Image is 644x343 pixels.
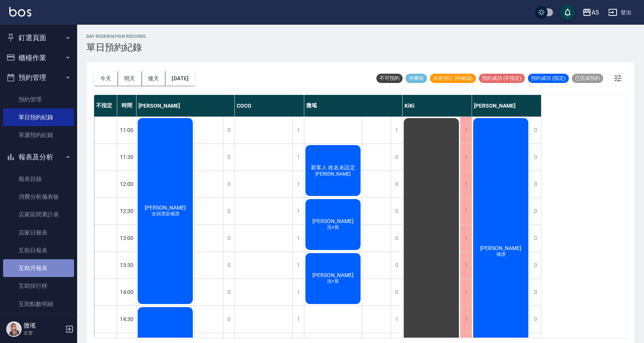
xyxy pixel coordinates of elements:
[3,126,74,144] a: 單週預約紀錄
[529,117,541,144] div: 0
[529,144,541,171] div: 0
[24,329,63,336] p: 主管
[223,144,234,171] div: 0
[3,206,74,223] a: 店家區間累計表
[460,225,472,252] div: 1
[391,252,402,279] div: 0
[118,71,142,86] button: 明天
[117,95,137,117] div: 時間
[3,108,74,126] a: 單日預約紀錄
[117,279,137,306] div: 14:00
[529,198,541,225] div: 0
[86,42,146,53] h3: 單日預約紀錄
[3,91,74,108] a: 預約管理
[479,75,525,82] span: 預約成功 (不指定)
[3,295,74,313] a: 互助點數明細
[117,144,137,171] div: 11:30
[460,198,472,225] div: 1
[292,279,304,306] div: 1
[391,306,402,333] div: 1
[460,144,472,171] div: 1
[460,117,472,144] div: 1
[403,95,472,117] div: KiKi
[460,252,472,279] div: 1
[460,306,472,333] div: 1
[391,117,402,144] div: 1
[223,252,234,279] div: 0
[311,272,355,278] span: [PERSON_NAME]
[472,95,541,117] div: [PERSON_NAME]
[309,164,357,171] span: 新客人 姓名未設定
[529,225,541,252] div: 0
[579,5,602,20] button: A5
[572,75,603,82] span: 已完成預約
[3,313,74,331] a: 互助業績報表
[292,306,304,333] div: 1
[117,225,137,252] div: 13:00
[3,277,74,295] a: 互助排行榜
[292,144,304,171] div: 1
[430,75,476,82] span: 未來預訂 (待確認)
[3,147,74,167] button: 報表及分析
[117,306,137,333] div: 14:30
[292,117,304,144] div: 1
[117,171,137,198] div: 12:00
[223,198,234,225] div: 0
[223,171,234,198] div: 0
[529,252,541,279] div: 0
[137,95,235,117] div: [PERSON_NAME]
[117,117,137,144] div: 11:00
[292,225,304,252] div: 1
[165,71,195,86] button: [DATE]
[406,75,427,82] span: 待審核
[605,5,635,20] button: 登出
[391,225,402,252] div: 0
[529,279,541,306] div: 0
[94,71,118,86] button: 今天
[460,171,472,198] div: 1
[376,75,403,82] span: 不可預約
[311,218,355,224] span: [PERSON_NAME]
[117,252,137,279] div: 13:30
[223,117,234,144] div: 0
[94,95,117,117] div: 不指定
[223,306,234,333] div: 0
[391,171,402,198] div: 0
[150,211,181,217] span: 全頭漂染補漂
[9,7,31,17] img: Logo
[86,34,146,39] h2: day Reservation records
[223,279,234,306] div: 0
[6,321,22,337] img: Person
[3,188,74,206] a: 消費分析儀表板
[529,171,541,198] div: 0
[560,5,575,20] button: save
[3,28,74,48] button: 釘選頁面
[325,278,341,285] span: 洗+剪
[479,245,523,251] span: [PERSON_NAME]
[460,279,472,306] div: 1
[3,68,74,88] button: 預約管理
[528,75,569,82] span: 預約成功 (指定)
[117,198,137,225] div: 12:30
[292,171,304,198] div: 1
[3,48,74,68] button: 櫃檯作業
[292,252,304,279] div: 1
[304,95,403,117] div: 微瑤
[529,306,541,333] div: 0
[143,204,187,211] span: [PERSON_NAME]
[223,225,234,252] div: 0
[325,224,341,231] span: 洗+剪
[592,8,599,17] div: A5
[391,279,402,306] div: 0
[3,242,74,259] a: 互助日報表
[3,224,74,242] a: 店家日報表
[3,170,74,188] a: 報表目錄
[142,71,166,86] button: 後天
[235,95,304,117] div: COCO
[24,322,63,329] h5: 微瑤
[3,259,74,277] a: 互助月報表
[391,144,402,171] div: 0
[391,198,402,225] div: 0
[292,198,304,225] div: 1
[495,251,507,258] span: 補漂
